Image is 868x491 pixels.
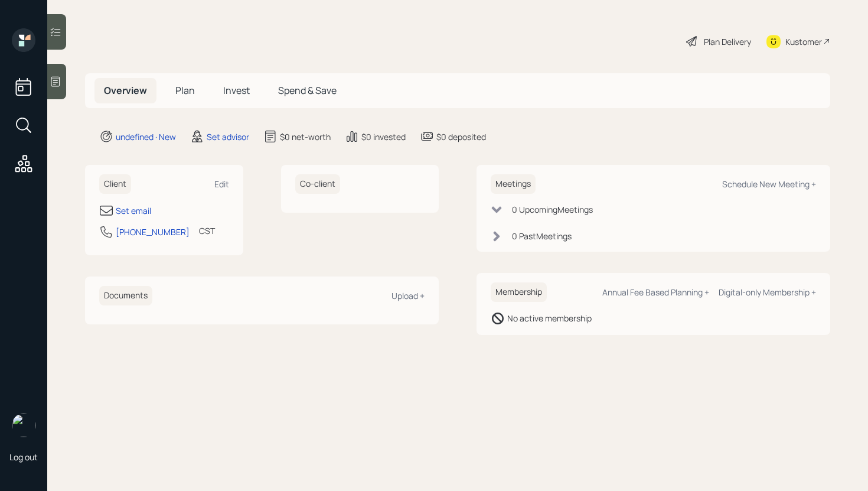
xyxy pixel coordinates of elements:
div: No active membership [507,312,592,324]
span: Invest [223,84,250,97]
h6: Meetings [491,174,536,194]
span: Plan [175,84,195,97]
div: Schedule New Meeting + [722,178,816,190]
div: Digital-only Membership + [719,287,816,298]
div: Upload + [391,290,425,301]
div: Plan Delivery [704,35,751,48]
div: $0 net-worth [280,131,331,143]
div: $0 invested [361,131,406,143]
div: Edit [214,178,229,190]
img: retirable_logo.png [12,414,35,437]
div: Annual Fee Based Planning + [602,287,709,298]
div: Kustomer [785,35,822,48]
div: $0 deposited [436,131,486,143]
div: 0 Past Meeting s [512,230,572,242]
div: [PHONE_NUMBER] [116,226,190,238]
div: Set email [116,204,151,217]
div: Set advisor [207,131,249,143]
div: CST [199,225,215,237]
div: undefined · New [116,131,176,143]
div: 0 Upcoming Meeting s [512,203,593,216]
h6: Co-client [295,174,340,194]
span: Spend & Save [278,84,337,97]
div: Log out [9,451,38,463]
h6: Client [99,174,131,194]
h6: Documents [99,286,152,305]
h6: Membership [491,282,547,302]
span: Overview [104,84,147,97]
